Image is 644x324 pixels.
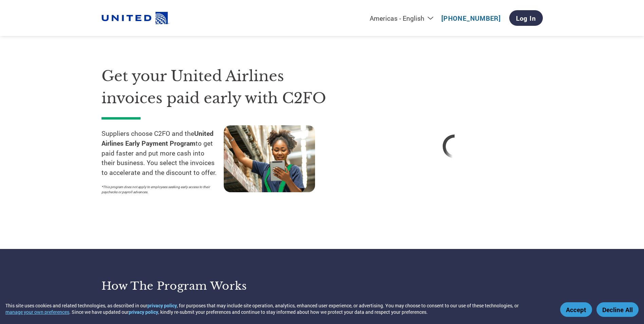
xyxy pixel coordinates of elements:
h1: Get your United Airlines invoices paid early with C2FO [102,65,346,109]
a: privacy policy [129,309,158,315]
button: Decline All [596,302,639,317]
strong: United Airlines Early Payment Program [102,129,214,147]
p: *This program does not apply to employees seeking early access to their paychecks or payroll adva... [102,184,217,195]
h3: How the program works [102,279,314,293]
button: manage your own preferences [5,309,69,315]
a: Log In [509,10,543,26]
a: privacy policy [147,302,177,309]
a: [PHONE_NUMBER] [441,14,501,22]
p: Suppliers choose C2FO and the to get paid faster and put more cash into their business. You selec... [102,129,224,178]
img: United Airlines [102,9,169,28]
img: supply chain worker [224,125,315,192]
div: This site uses cookies and related technologies, as described in our , for purposes that may incl... [5,302,550,315]
button: Accept [560,302,592,317]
